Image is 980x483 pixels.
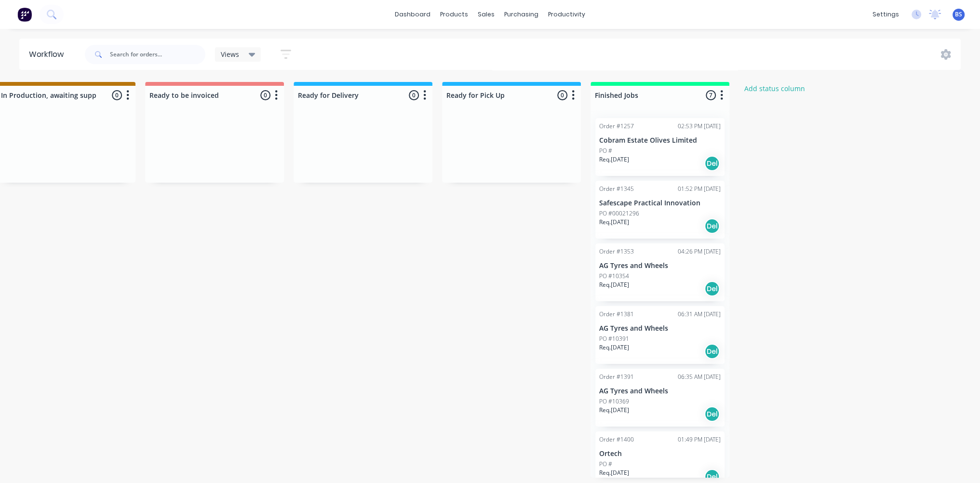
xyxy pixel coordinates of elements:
[17,7,32,22] img: Factory
[543,7,590,22] div: productivity
[390,7,435,22] a: dashboard
[595,118,725,176] div: Order #125702:53 PM [DATE]Cobram Estate Olives LimitedPO #Req.[DATE]Del
[704,156,720,171] div: Del
[599,460,612,469] p: PO #
[595,181,725,239] div: Order #134501:52 PM [DATE]Safescape Practical InnovationPO #00021296Req.[DATE]Del
[599,218,629,227] p: Req. [DATE]
[110,45,205,64] input: Search for orders...
[599,281,629,289] p: Req. [DATE]
[739,82,810,95] button: Add status column
[595,369,725,427] div: Order #139106:35 AM [DATE]AG Tyres and WheelsPO #10369Req.[DATE]Del
[678,185,721,193] div: 01:52 PM [DATE]
[678,373,721,381] div: 06:35 AM [DATE]
[678,122,721,131] div: 02:53 PM [DATE]
[599,387,721,395] p: AG Tyres and Wheels
[678,435,721,444] div: 01:49 PM [DATE]
[678,247,721,256] div: 04:26 PM [DATE]
[704,344,720,359] div: Del
[599,185,634,193] div: Order #1345
[599,209,639,218] p: PO #00021296
[599,147,612,155] p: PO #
[599,435,634,444] div: Order #1400
[868,7,904,22] div: settings
[704,406,720,422] div: Del
[599,155,629,164] p: Req. [DATE]
[499,7,543,22] div: purchasing
[29,49,68,60] div: Workflow
[599,199,721,207] p: Safescape Practical Innovation
[435,7,473,22] div: products
[599,310,634,319] div: Order #1381
[599,272,629,281] p: PO #10354
[955,10,962,19] span: BS
[704,218,720,234] div: Del
[599,397,629,406] p: PO #10369
[599,136,721,145] p: Cobram Estate Olives Limited
[221,49,239,59] span: Views
[599,343,629,352] p: Req. [DATE]
[599,247,634,256] div: Order #1353
[704,281,720,296] div: Del
[599,450,721,458] p: Ortech
[678,310,721,319] div: 06:31 AM [DATE]
[599,335,629,343] p: PO #10391
[599,373,634,381] div: Order #1391
[599,324,721,333] p: AG Tyres and Wheels
[599,469,629,477] p: Req. [DATE]
[595,243,725,301] div: Order #135304:26 PM [DATE]AG Tyres and WheelsPO #10354Req.[DATE]Del
[473,7,499,22] div: sales
[599,122,634,131] div: Order #1257
[595,306,725,364] div: Order #138106:31 AM [DATE]AG Tyres and WheelsPO #10391Req.[DATE]Del
[599,406,629,415] p: Req. [DATE]
[599,262,721,270] p: AG Tyres and Wheels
